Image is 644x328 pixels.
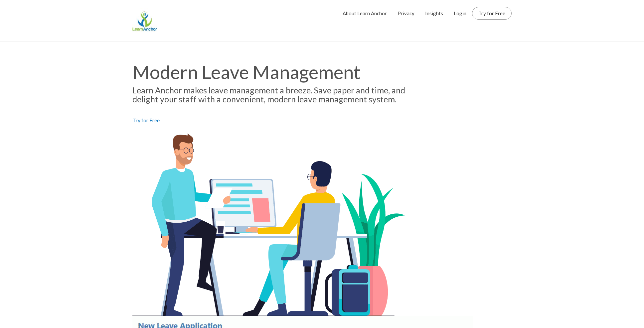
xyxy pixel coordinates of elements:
a: Insights [425,5,443,22]
a: Try for Free [478,10,505,17]
a: Try for Free [132,117,160,123]
h1: Modern Leave Management [132,62,512,82]
a: About Learn Anchor [343,5,387,22]
img: Learn Anchor [132,8,157,33]
a: Login [454,5,466,22]
a: Privacy [398,5,414,22]
h4: Learn Anchor makes leave management a breeze. Save paper and time, and delight your staff with a ... [132,86,512,104]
